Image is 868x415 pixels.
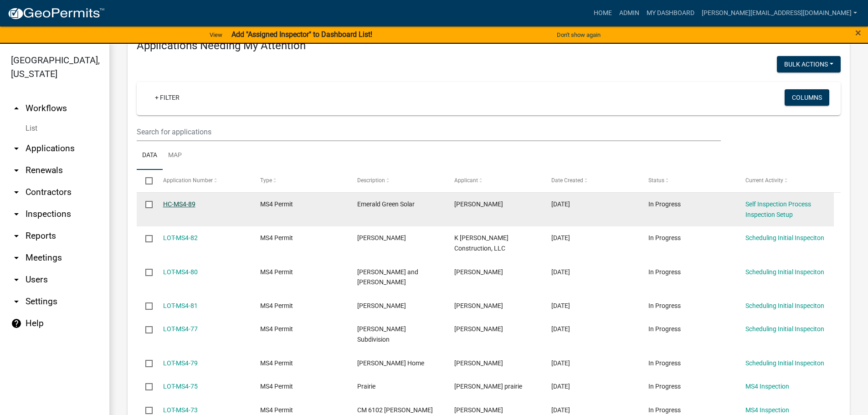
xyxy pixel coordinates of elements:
[454,383,522,390] span: Candace prairie
[648,406,681,414] span: In Progress
[454,359,503,367] span: Zachary Fisher
[11,187,22,198] i: arrow_drop_down
[357,325,406,343] span: Elkins Subdivision
[551,325,570,333] span: 02/20/2025
[11,103,22,114] i: arrow_drop_up
[163,141,187,170] a: Map
[551,383,570,390] span: 01/02/2025
[698,5,861,22] a: [PERSON_NAME][EMAIL_ADDRESS][DOMAIN_NAME]
[745,302,824,309] a: Scheduling Initial Inspeciton
[551,200,570,208] span: 06/18/2025
[231,30,372,39] strong: Add "Assigned Inspector" to Dashboard List!
[260,325,293,333] span: MS4 Permit
[11,231,22,241] i: arrow_drop_down
[357,177,385,184] span: Description
[745,383,789,390] a: MS4 Inspection
[745,177,783,184] span: Current Activity
[454,200,503,208] span: Jordan Daniel
[745,234,824,241] a: Scheduling Initial Inspeciton
[745,359,824,367] a: Scheduling Initial Inspeciton
[648,177,664,184] span: Status
[454,234,508,252] span: K Graber Construction, LLC
[590,5,616,22] a: Home
[357,200,415,208] span: Emerald Green Solar
[357,268,418,286] span: Joel and Natalie Pugh
[855,26,861,39] span: ×
[260,177,272,184] span: Type
[551,268,570,276] span: 04/13/2025
[648,359,681,367] span: In Progress
[640,170,737,192] datatable-header-cell: Status
[446,170,543,192] datatable-header-cell: Applicant
[551,177,583,184] span: Date Created
[551,302,570,309] span: 04/07/2025
[357,383,375,390] span: Prairie
[11,209,22,220] i: arrow_drop_down
[454,177,478,184] span: Applicant
[551,359,570,367] span: 02/19/2025
[163,383,198,390] a: LOT-MS4-75
[163,177,213,184] span: Application Number
[260,234,293,241] span: MS4 Permit
[643,5,698,22] a: My Dashboard
[137,123,721,141] input: Search for applications
[163,406,198,414] a: LOT-MS4-73
[11,165,22,176] i: arrow_drop_down
[454,325,503,333] span: Eli
[11,143,22,154] i: arrow_drop_down
[11,318,22,329] i: help
[163,234,198,241] a: LOT-MS4-82
[11,252,22,263] i: arrow_drop_down
[648,268,681,276] span: In Progress
[137,39,841,52] h4: Applications Needing My Attention
[260,302,293,309] span: MS4 Permit
[648,200,681,208] span: In Progress
[745,200,811,208] a: Self Inspection Process
[260,359,293,367] span: MS4 Permit
[148,89,187,106] a: + Filter
[349,170,446,192] datatable-header-cell: Description
[357,359,424,367] span: A.Dunlap Home
[648,325,681,333] span: In Progress
[648,383,681,390] span: In Progress
[855,27,861,38] button: Close
[163,359,198,367] a: LOT-MS4-79
[206,27,226,42] a: View
[551,406,570,414] span: 12/03/2024
[260,383,293,390] span: MS4 Permit
[454,406,503,414] span: Beatrice Davis
[648,234,681,241] span: In Progress
[251,170,348,192] datatable-header-cell: Type
[745,268,824,276] a: Scheduling Initial Inspeciton
[648,302,681,309] span: In Progress
[357,302,406,309] span: Bowman
[543,170,640,192] datatable-header-cell: Date Created
[737,170,834,192] datatable-header-cell: Current Activity
[11,274,22,285] i: arrow_drop_down
[137,170,154,192] datatable-header-cell: Select
[454,268,503,276] span: Tyler Vincent
[553,27,604,42] button: Don't show again
[163,268,198,276] a: LOT-MS4-80
[745,406,789,414] a: MS4 Inspection
[551,234,570,241] span: 04/25/2025
[357,406,433,414] span: CM 6102 Martin
[357,234,406,241] span: derek br
[260,200,293,208] span: MS4 Permit
[785,89,829,106] button: Columns
[745,211,793,218] a: Inspection Setup
[777,56,841,72] button: Bulk Actions
[163,200,195,208] a: HC-MS4-89
[163,302,198,309] a: LOT-MS4-81
[11,296,22,307] i: arrow_drop_down
[163,325,198,333] a: LOT-MS4-77
[260,406,293,414] span: MS4 Permit
[745,325,824,333] a: Scheduling Initial Inspeciton
[454,302,503,309] span: Lynn Madden
[260,268,293,276] span: MS4 Permit
[616,5,643,22] a: Admin
[154,170,251,192] datatable-header-cell: Application Number
[137,141,163,170] a: Data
